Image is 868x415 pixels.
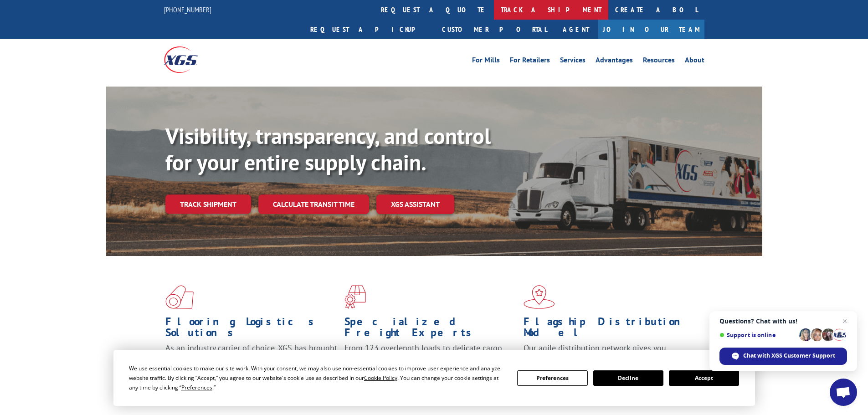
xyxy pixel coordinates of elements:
a: Customer Portal [435,20,554,39]
a: Services [560,56,586,67]
span: As an industry carrier of choice, XGS has brought innovation and dedication to flooring logistics... [165,343,337,375]
img: xgs-icon-focused-on-flooring-red [344,285,366,309]
a: Track shipment [165,195,251,214]
span: Questions? Chat with us! [719,318,847,325]
b: Visibility, transparency, and control for your entire supply chain. [165,122,491,176]
button: Preferences [517,370,587,386]
a: For Mills [472,56,500,67]
span: Chat with XGS Customer Support [743,352,835,360]
img: xgs-icon-flagship-distribution-model-red [524,285,555,309]
div: Open chat [830,379,857,406]
h1: Flagship Distribution Model [524,316,696,343]
p: From 123 overlength loads to delicate cargo, our experienced staff knows the best way to move you... [344,343,517,383]
a: Advantages [596,56,633,67]
a: Agent [554,20,598,39]
a: Join Our Team [598,20,704,39]
a: Request a pickup [303,20,435,39]
img: xgs-icon-total-supply-chain-intelligence-red [165,285,194,309]
a: For Retailers [510,56,550,67]
span: Our agile distribution network gives you nationwide inventory management on demand. [524,343,691,364]
div: Chat with XGS Customer Support [719,348,847,365]
span: Close chat [839,316,850,327]
div: Cookie Consent Prompt [113,350,755,406]
button: Accept [669,370,739,386]
span: Cookie Policy [364,374,397,382]
span: Preferences [181,384,212,391]
a: Resources [643,56,675,67]
a: About [685,56,704,67]
h1: Specialized Freight Experts [344,316,517,343]
button: Decline [593,370,663,386]
div: We use essential cookies to make our site work. With your consent, we may also use non-essential ... [129,364,506,392]
span: Support is online [719,332,796,338]
a: [PHONE_NUMBER] [164,5,211,14]
a: Calculate transit time [258,195,369,214]
a: XGS ASSISTANT [376,195,454,214]
h1: Flooring Logistics Solutions [165,316,338,343]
